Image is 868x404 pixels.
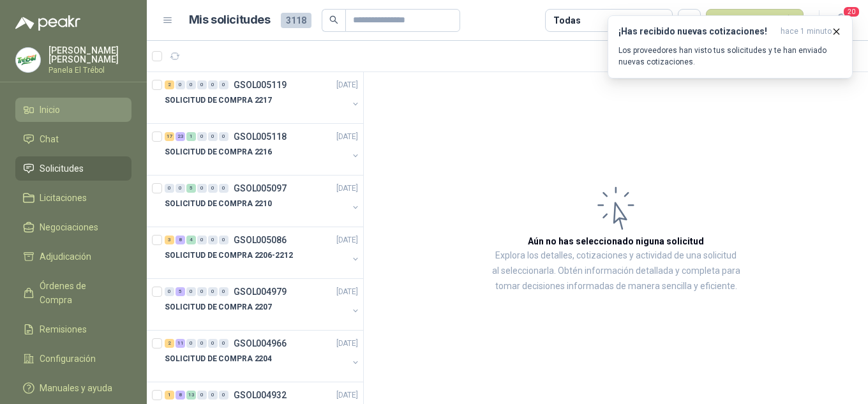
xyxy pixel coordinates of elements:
div: 0 [186,287,196,296]
div: 8 [176,236,185,244]
div: 0 [219,80,228,89]
a: 2 0 0 0 0 0 GSOL005119[DATE] SOLICITUD DE COMPRA 2217 [165,77,361,118]
a: Inicio [15,98,131,122]
p: [DATE] [336,338,358,350]
div: 0 [208,132,218,141]
span: Configuración [40,352,96,366]
div: 0 [219,287,228,296]
div: 0 [165,287,174,296]
div: 3 [165,236,174,244]
div: 0 [197,132,207,141]
div: Todas [553,13,580,27]
div: 0 [208,80,218,89]
a: 2 11 0 0 0 0 GSOL004966[DATE] SOLICITUD DE COMPRA 2204 [165,336,361,377]
div: 2 [165,339,174,348]
a: Órdenes de Compra [15,274,131,312]
div: 0 [176,184,185,193]
span: Solicitudes [40,161,84,176]
h3: ¡Has recibido nuevas cotizaciones! [618,26,775,37]
span: Remisiones [40,322,87,336]
div: 0 [219,236,228,244]
div: 8 [176,391,185,400]
a: Adjudicación [15,244,131,269]
img: Logo peakr [15,15,80,31]
div: 0 [208,339,218,348]
span: Adjudicación [40,250,91,264]
div: 4 [186,236,196,244]
div: 1 [186,132,196,141]
p: [DATE] [336,234,358,246]
div: 1 [165,391,174,400]
div: 0 [186,339,196,348]
a: Solicitudes [15,156,131,181]
a: 17 23 1 0 0 0 GSOL005118[DATE] SOLICITUD DE COMPRA 2216 [165,129,361,170]
p: [DATE] [336,131,358,143]
h3: Aún no has seleccionado niguna solicitud [528,234,704,248]
p: Los proveedores han visto tus solicitudes y te han enviado nuevas cotizaciones. [618,45,842,68]
a: Licitaciones [15,186,131,210]
div: 2 [165,80,174,89]
a: Remisiones [15,317,131,341]
div: 0 [176,80,185,89]
div: 0 [219,184,228,193]
p: [DATE] [336,286,358,298]
span: Licitaciones [40,191,87,205]
span: search [329,15,338,24]
p: GSOL005118 [234,132,287,141]
p: Panela El Trébol [49,66,131,74]
p: Explora los detalles, cotizaciones y actividad de una solicitud al seleccionarla. Obtén informaci... [491,248,740,294]
div: 0 [197,236,207,244]
div: 5 [186,184,196,193]
img: Company Logo [16,48,40,72]
div: 13 [186,391,196,400]
p: SOLICITUD DE COMPRA 2207 [165,301,272,313]
div: 0 [197,391,207,400]
span: Órdenes de Compra [40,279,119,307]
span: 20 [842,6,860,18]
h1: Mis solicitudes [189,11,271,29]
div: 0 [219,391,228,400]
div: 5 [176,287,185,296]
p: [DATE] [336,389,358,401]
p: GSOL005119 [234,80,287,89]
div: 0 [208,391,218,400]
a: 0 0 5 0 0 0 GSOL005097[DATE] SOLICITUD DE COMPRA 2210 [165,181,361,221]
div: 0 [197,287,207,296]
p: GSOL005086 [234,236,287,244]
a: Configuración [15,347,131,371]
button: Nueva solicitud [706,9,804,32]
div: 0 [208,184,218,193]
div: 0 [219,339,228,348]
p: SOLICITUD DE COMPRA 2206-2212 [165,250,293,262]
a: 0 5 0 0 0 0 GSOL004979[DATE] SOLICITUD DE COMPRA 2207 [165,284,361,325]
div: 0 [165,184,174,193]
span: Manuales y ayuda [40,381,112,395]
p: [PERSON_NAME] [PERSON_NAME] [49,46,131,64]
div: 0 [219,132,228,141]
p: SOLICITUD DE COMPRA 2204 [165,353,272,365]
a: 3 8 4 0 0 0 GSOL005086[DATE] SOLICITUD DE COMPRA 2206-2212 [165,232,361,273]
span: Inicio [40,103,60,117]
p: GSOL004966 [234,339,287,348]
span: Chat [40,132,59,146]
div: 0 [197,80,207,89]
button: 20 [830,9,853,32]
p: SOLICITUD DE COMPRA 2210 [165,198,272,210]
div: 11 [176,339,185,348]
a: Chat [15,127,131,151]
button: ¡Has recibido nuevas cotizaciones!hace 1 minuto Los proveedores han visto tus solicitudes y te ha... [608,15,853,79]
div: 0 [197,339,207,348]
a: Negociaciones [15,215,131,239]
p: SOLICITUD DE COMPRA 2217 [165,94,272,107]
div: 0 [186,80,196,89]
div: 17 [165,132,174,141]
span: Negociaciones [40,220,98,234]
div: 0 [208,287,218,296]
p: [DATE] [336,79,358,91]
a: Manuales y ayuda [15,376,131,400]
div: 23 [176,132,185,141]
div: 0 [197,184,207,193]
p: GSOL005097 [234,184,287,193]
p: SOLICITUD DE COMPRA 2216 [165,146,272,158]
span: 3118 [281,13,311,28]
